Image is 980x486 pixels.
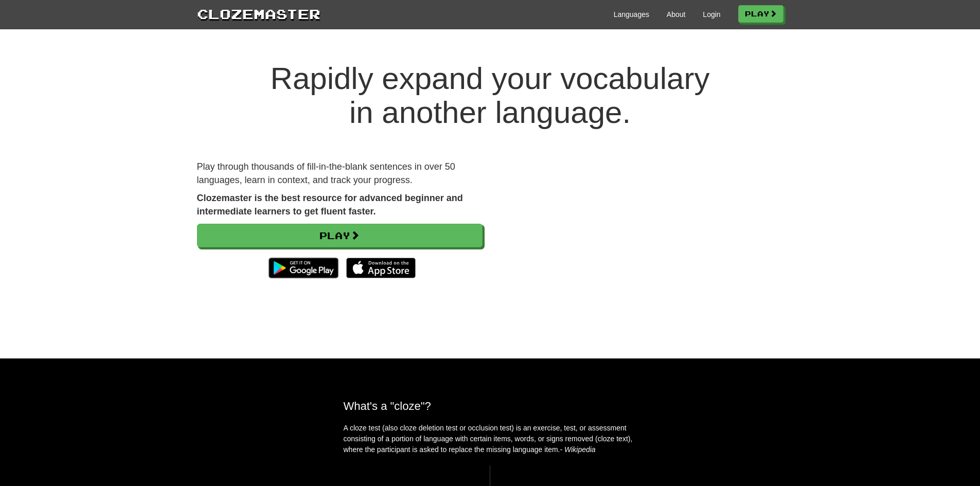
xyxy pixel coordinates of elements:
[560,445,596,454] em: - Wikipedia
[263,253,343,283] img: Get it on Google Play
[197,160,483,187] p: Play through thousands of fill-in-the-blank sentences in over 50 languages, learn in context, and...
[197,224,483,247] a: Play
[346,258,416,278] img: Download_on_the_App_Store_Badge_US-UK_135x40-25178aeef6eb6b83b96f5f2d004eda3bffbb37122de64afbaef7...
[667,9,686,20] a: About
[614,9,649,20] a: Languages
[344,423,637,455] p: A cloze test (also cloze deletion test or occlusion test) is an exercise, test, or assessment con...
[197,193,463,217] strong: Clozemaster is the best resource for advanced beginner and intermediate learners to get fluent fa...
[344,400,637,412] h2: What's a "cloze"?
[703,9,720,20] a: Login
[738,5,783,23] a: Play
[197,4,320,23] a: Clozemaster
